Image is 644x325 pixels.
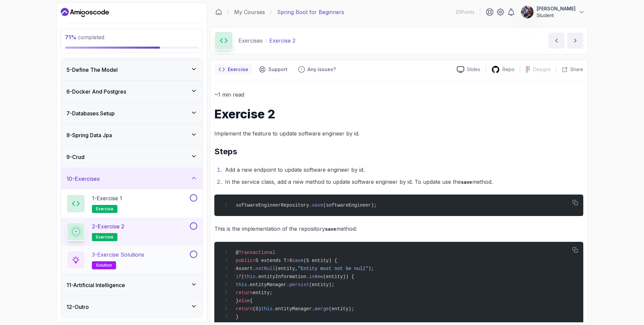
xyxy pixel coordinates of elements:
[66,131,112,139] h3: 8 - Spring Data Jpa
[61,124,203,146] button: 8-Spring Data Jpa
[556,66,583,73] button: Share
[323,203,377,208] span: (softwareEngineer);
[256,266,275,271] span: notNull
[214,90,583,99] p: ~1 min read
[236,314,238,320] span: }
[236,203,312,208] span: softwareEngineerRepository.
[66,222,197,241] button: 2-Exercise 2exercise
[269,37,296,45] p: Exercise 2
[250,298,253,304] span: {
[486,65,520,74] a: Repo
[256,258,286,263] span: S extends T
[502,66,515,73] p: Repo
[61,7,109,18] a: Dashboard
[537,12,576,19] p: Student
[236,306,253,312] span: return
[570,66,583,73] p: Share
[61,103,203,124] button: 7-Databases Setup
[289,282,309,287] span: persist
[247,282,289,287] span: .entityManager.
[92,194,122,202] p: 1 - Exercise 1
[325,227,336,232] code: save
[277,8,344,16] p: Spring Boot for Beginners
[272,306,315,312] span: .entityManager.
[65,34,76,41] span: 71 %
[323,274,354,279] span: (entity)) {
[236,250,238,255] span: @
[548,33,565,49] button: previous content
[238,250,275,255] span: Transactional
[255,64,291,75] button: Support button
[315,306,329,312] span: merge
[66,303,89,311] h3: 12 - Outro
[92,222,124,230] p: 2 - Exercise 2
[96,263,112,268] span: solution
[66,194,197,213] button: 1-Exercise 1exercise
[294,64,340,75] button: Feedback button
[66,88,126,96] h3: 6 - Docker And Postgres
[96,234,113,240] span: exercise
[61,146,203,168] button: 9-Crud
[312,203,323,208] span: save
[66,251,197,269] button: 3-Exercise Solutionssolution
[298,266,368,271] span: "Entity must not be null"
[66,175,100,183] h3: 10 - Exercises
[292,258,304,263] span: save
[61,81,203,102] button: 6-Docker And Postgres
[66,109,115,117] h3: 7 - Databases Setup
[96,206,113,212] span: exercise
[238,37,263,45] p: Exercises
[214,129,583,138] p: Implement the feature to update software engineer by id.
[467,66,480,73] p: Slides
[66,153,85,161] h3: 9 - Crud
[533,66,551,73] p: Designs
[234,8,265,16] a: My Courses
[275,266,298,271] span: (entity,
[236,266,256,271] span: Assert.
[253,306,261,312] span: (S)
[451,66,486,73] a: Slides
[236,290,253,295] span: return
[61,274,203,296] button: 11-Artificial Intelligence
[238,298,250,304] span: else
[241,274,244,279] span: (
[329,306,354,312] span: (entity);
[228,66,248,73] p: Exercise
[214,107,583,121] h1: Exercise 2
[236,274,241,279] span: if
[309,274,323,279] span: isNew
[521,5,585,19] button: user profile image[PERSON_NAME]Student
[223,165,583,174] li: Add a new endpoint to update software engineer by id.
[368,266,374,271] span: );
[289,258,292,263] span: S
[461,180,472,185] code: save
[214,146,583,157] h2: Steps
[61,296,203,318] button: 12-Outro
[66,66,118,74] h3: 5 - Define The Model
[236,258,253,263] span: public
[308,66,336,73] p: Any issues?
[304,258,337,263] span: (S entity) {
[236,282,247,287] span: this
[521,6,534,18] img: user profile image
[537,5,576,12] p: [PERSON_NAME]
[214,224,583,234] p: This is the implementation of the repository method:
[223,177,583,187] li: In the service class, add a new method to update software engineer by id. To update use the method.
[253,258,255,263] span: <
[567,33,583,49] button: next content
[455,9,475,15] p: 20 Points
[66,281,125,289] h3: 11 - Artificial Intelligence
[286,258,289,263] span: >
[244,274,256,279] span: this
[268,66,287,73] p: Support
[61,59,203,80] button: 5-Define The Model
[92,251,144,259] p: 3 - Exercise Solutions
[236,298,238,304] span: }
[256,274,309,279] span: .entityInformation.
[261,306,273,312] span: this
[61,168,203,189] button: 10-Exercises
[65,34,104,41] span: completed
[309,282,334,287] span: (entity);
[214,64,252,75] button: notes button
[215,9,222,15] a: Dashboard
